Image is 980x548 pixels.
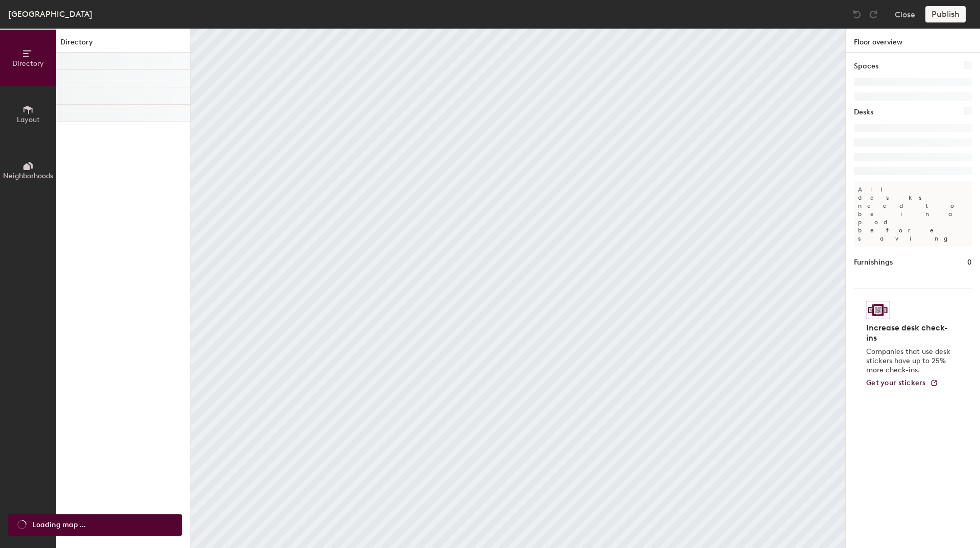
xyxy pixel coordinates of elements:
h1: Floor overview [846,29,980,53]
span: Loading map ... [33,519,86,531]
p: Companies that use desk stickers have up to 25% more check-ins. [866,347,953,375]
h1: Spaces [854,61,878,72]
span: Neighborhoods [3,172,53,180]
span: Layout [17,115,40,124]
span: Directory [12,59,44,68]
canvas: Map [191,29,845,548]
h1: Furnishings [854,257,893,268]
div: [GEOGRAPHIC_DATA] [8,8,92,20]
p: All desks need to be in a pod before saving [854,181,972,247]
img: Redo [868,9,878,19]
h1: 0 [967,257,972,268]
img: Undo [852,9,862,19]
h1: Directory [56,37,190,53]
img: Sticker logo [866,301,890,319]
h4: Increase desk check-ins [866,323,953,343]
button: Close [895,6,915,22]
a: Get your stickers [866,379,938,388]
span: Get your stickers [866,378,926,387]
h1: Desks [854,107,873,118]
